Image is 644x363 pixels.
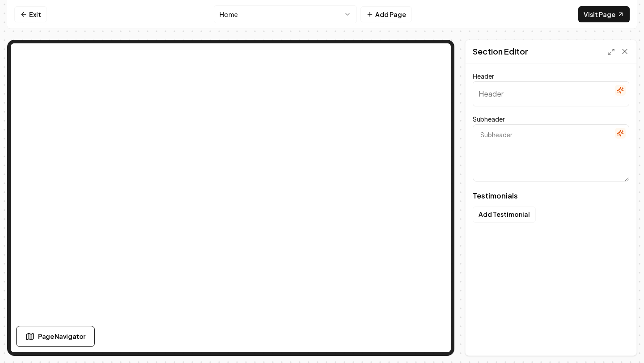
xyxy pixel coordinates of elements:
[473,192,629,199] span: Testimonials
[578,6,630,22] a: Visit Page
[14,6,47,22] a: Exit
[473,207,536,223] button: Add Testimonial
[16,326,95,347] button: Page Navigator
[38,332,85,341] span: Page Navigator
[473,45,528,58] h2: Section Editor
[360,6,412,22] button: Add Page
[473,72,494,80] label: Header
[473,115,505,123] label: Subheader
[473,81,629,106] input: Header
